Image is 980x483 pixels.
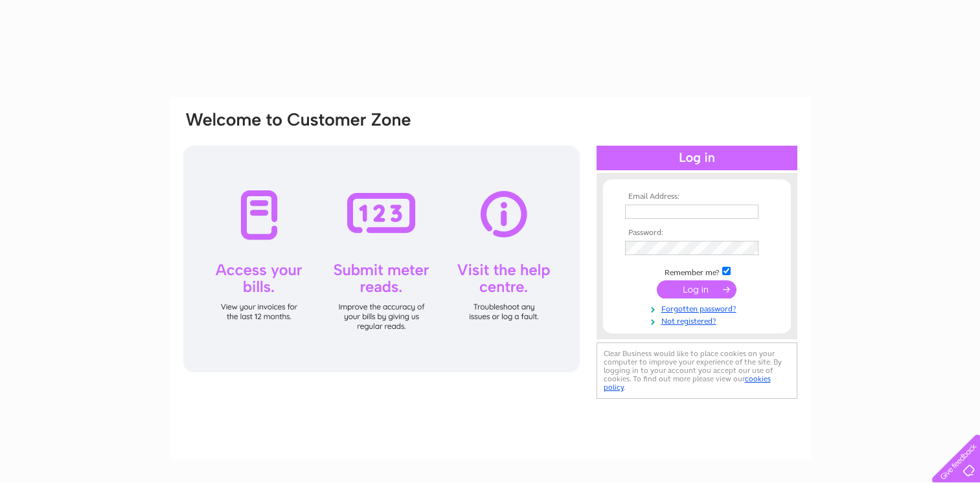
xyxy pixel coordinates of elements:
[622,229,772,238] th: Password:
[625,302,772,314] a: Forgotten password?
[657,280,736,298] input: Submit
[604,374,771,392] a: cookies policy
[625,314,772,326] a: Not registered?
[622,192,772,201] th: Email Address:
[597,343,797,399] div: Clear Business would like to place cookies on your computer to improve your experience of the sit...
[622,265,772,278] td: Remember me?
